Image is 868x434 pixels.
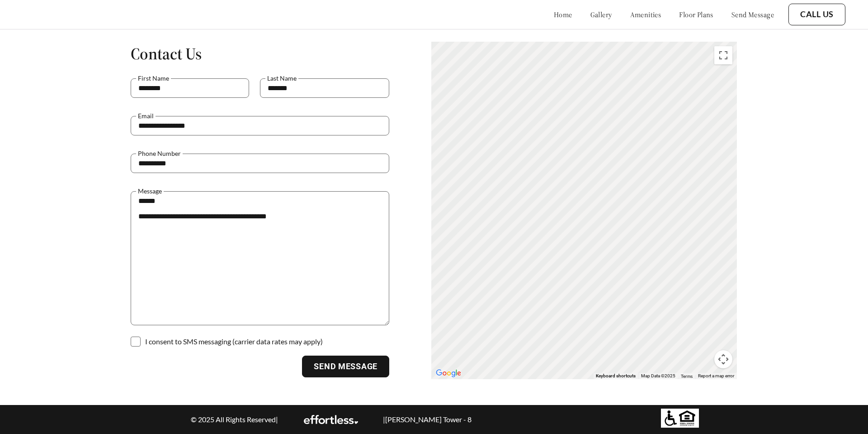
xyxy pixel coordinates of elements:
img: Google [434,367,463,379]
a: Open this area in Google Maps (opens a new window) [434,367,463,379]
button: Send Message [302,356,389,377]
span: Map Data ©2025 [641,373,675,378]
a: amenities [630,10,661,19]
a: Terms (opens in new tab) [681,373,693,379]
img: Equal housing logo [661,409,699,428]
h1: Contact Us [131,43,389,64]
a: Call Us [800,10,834,19]
button: Map camera controls [714,350,732,368]
button: Call Us [788,4,845,25]
img: EA Logo [304,415,358,424]
button: Toggle fullscreen view [714,46,732,64]
a: home [554,10,572,19]
p: | [PERSON_NAME] Tower - 8 [379,415,475,424]
a: gallery [590,10,612,19]
a: send message [731,10,774,19]
p: © 2025 All Rights Reserved | [186,415,283,424]
button: Keyboard shortcuts [596,373,636,379]
a: Report a map error [698,373,734,378]
a: floor plans [679,10,713,19]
